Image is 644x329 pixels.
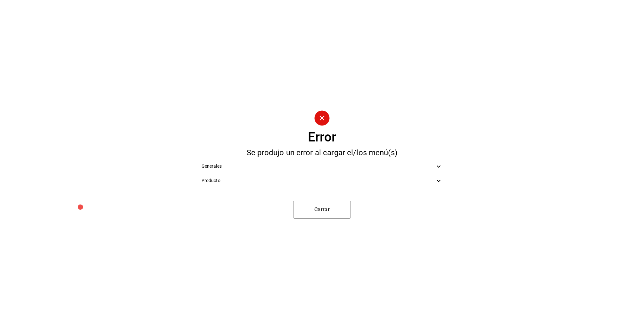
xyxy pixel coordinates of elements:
[196,149,448,156] div: Se produjo un error al cargar el/los menú(s)
[202,163,435,170] span: Generales
[308,131,336,144] div: Error
[196,173,448,188] div: Producto
[196,159,448,173] div: Generales
[293,201,351,219] button: Cerrar
[202,177,435,184] span: Producto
